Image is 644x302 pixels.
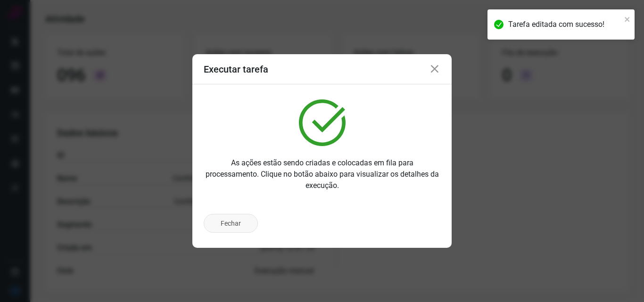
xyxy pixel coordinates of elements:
[204,214,258,233] button: Fechar
[204,157,440,191] p: As ações estão sendo criadas e colocadas em fila para processamento. Clique no botão abaixo para ...
[204,64,268,75] h3: Executar tarefa
[624,13,631,24] button: close
[508,19,621,30] div: Tarefa editada com sucesso!
[299,99,346,146] img: verified.svg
